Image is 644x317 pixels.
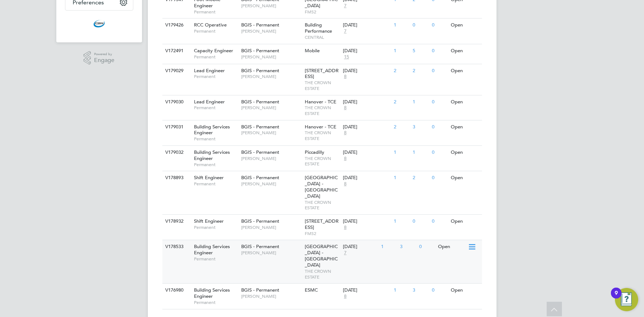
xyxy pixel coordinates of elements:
[411,215,430,228] div: 0
[411,18,430,32] div: 0
[430,146,449,159] div: 0
[84,51,114,65] a: Powered byEngage
[241,3,301,9] span: [PERSON_NAME]
[615,288,638,311] button: Open Resource Center, 9 new notifications
[194,218,224,224] span: Shift Engineer
[430,171,449,185] div: 0
[241,105,301,111] span: [PERSON_NAME]
[163,18,189,32] div: V179426
[449,284,481,297] div: Open
[241,243,279,250] span: BGIS - Permanent
[343,250,348,256] span: 7
[343,130,348,136] span: 8
[392,171,411,185] div: 1
[343,22,390,28] div: [DATE]
[449,215,481,228] div: Open
[392,18,411,32] div: 1
[65,18,133,29] a: Go to home page
[343,28,348,34] span: 7
[449,146,481,159] div: Open
[194,300,238,305] span: Permanent
[194,243,230,256] span: Building Services Engineer
[343,105,348,111] span: 8
[241,67,279,74] span: BGIS - Permanent
[398,240,417,254] div: 3
[241,99,279,105] span: BGIS - Permanent
[163,171,189,185] div: V178893
[305,130,339,141] span: THE CROWN ESTATE
[194,28,238,34] span: Permanent
[93,18,105,29] img: cbwstaffingsolutions-logo-retina.png
[449,171,481,185] div: Open
[163,64,189,78] div: V179029
[305,22,332,34] span: Building Performance
[392,215,411,228] div: 1
[449,95,481,109] div: Open
[163,146,189,159] div: V179032
[241,124,279,130] span: BGIS - Permanent
[430,44,449,58] div: 0
[305,287,318,293] span: ESMC
[194,74,238,79] span: Permanent
[411,64,430,78] div: 2
[430,64,449,78] div: 0
[241,250,301,256] span: [PERSON_NAME]
[163,240,189,254] div: V178533
[379,240,398,254] div: 1
[430,120,449,134] div: 0
[411,95,430,109] div: 1
[241,287,279,293] span: BGIS - Permanent
[411,171,430,185] div: 2
[430,215,449,228] div: 0
[305,231,339,236] span: FMS2
[241,28,301,34] span: [PERSON_NAME]
[241,293,301,299] span: [PERSON_NAME]
[430,284,449,297] div: 0
[194,149,230,161] span: Building Services Engineer
[430,95,449,109] div: 0
[241,54,301,60] span: [PERSON_NAME]
[305,156,339,167] span: THE CROWN ESTATE
[411,146,430,159] div: 1
[194,9,238,15] span: Permanent
[343,287,390,293] div: [DATE]
[194,162,238,168] span: Permanent
[163,215,189,228] div: V178932
[417,240,436,254] div: 0
[241,181,301,187] span: [PERSON_NAME]
[343,149,390,156] div: [DATE]
[343,181,348,187] span: 8
[305,105,339,116] span: THE CROWN ESTATE
[392,64,411,78] div: 2
[194,287,230,299] span: Building Services Engineer
[343,124,390,130] div: [DATE]
[411,284,430,297] div: 3
[305,80,339,91] span: THE CROWN ESTATE
[305,67,339,80] span: [STREET_ADDRESS]
[392,284,411,297] div: 1
[305,218,339,230] span: [STREET_ADDRESS]
[163,44,189,58] div: V172491
[343,54,350,60] span: 15
[241,149,279,155] span: BGIS - Permanent
[343,175,390,181] div: [DATE]
[343,74,348,80] span: 8
[343,293,348,300] span: 8
[94,57,114,63] span: Engage
[194,105,238,111] span: Permanent
[449,64,481,78] div: Open
[392,44,411,58] div: 1
[194,67,225,74] span: Lead Engineer
[163,284,189,297] div: V176980
[241,48,279,54] span: BGIS - Permanent
[343,156,348,162] span: 8
[194,174,224,181] span: Shift Engineer
[343,99,390,105] div: [DATE]
[615,293,618,302] div: 9
[430,18,449,32] div: 0
[343,68,390,74] div: [DATE]
[305,199,339,211] span: THE CROWN ESTATE
[194,124,230,136] span: Building Services Engineer
[343,218,390,225] div: [DATE]
[305,149,324,155] span: Piccadilly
